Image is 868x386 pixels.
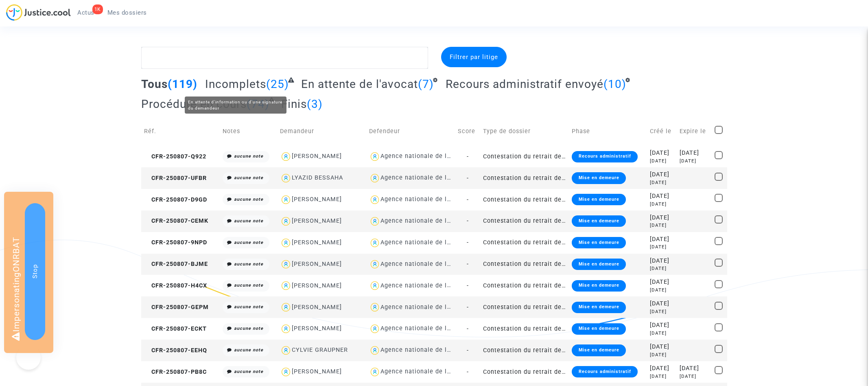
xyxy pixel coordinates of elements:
[467,261,469,268] span: -
[92,4,103,14] div: 1K
[650,330,674,337] div: [DATE]
[650,179,674,186] div: [DATE]
[480,340,569,361] td: Contestation du retrait de [PERSON_NAME] par l'ANAH (mandataire)
[680,158,709,164] div: [DATE]
[369,366,381,378] img: icon-user.svg
[369,151,381,162] img: icon-user.svg
[380,217,470,224] div: Agence nationale de l'habitat
[277,117,366,146] td: Demandeur
[572,323,625,335] div: Mise en demeure
[144,347,207,354] span: CFR-250807-EEHQ
[380,174,470,181] div: Agence nationale de l'habitat
[572,302,625,313] div: Mise en demeure
[647,117,677,146] td: Créé le
[141,97,247,111] span: Procédure en cours
[292,196,342,203] div: [PERSON_NAME]
[234,240,263,245] i: aucune note
[380,325,470,332] div: Agence nationale de l'habitat
[480,189,569,211] td: Contestation du retrait de [PERSON_NAME] par l'ANAH (mandataire)
[247,97,269,111] span: (74)
[380,196,470,203] div: Agence nationale de l'habitat
[141,117,220,146] td: Réf.
[369,301,381,313] img: icon-user.svg
[31,264,39,279] span: Stop
[168,77,197,91] span: (119)
[572,344,625,356] div: Mise en demeure
[281,97,307,111] span: Finis
[380,282,470,289] div: Agence nationale de l'habitat
[234,197,263,202] i: aucune note
[480,211,569,232] td: Contestation du retrait de [PERSON_NAME] par l'ANAH (mandataire)
[280,301,292,313] img: icon-user.svg
[280,151,292,162] img: icon-user.svg
[369,172,381,184] img: icon-user.svg
[141,77,168,91] span: Tous
[480,275,569,296] td: Contestation du retrait de [PERSON_NAME] par l'ANAH (mandataire)
[369,259,381,270] img: icon-user.svg
[101,7,153,19] a: Mes dossiers
[467,282,469,289] span: -
[677,117,712,146] td: Expire le
[446,77,603,91] span: Recours administratif envoyé
[234,154,263,159] i: aucune note
[572,366,637,377] div: Recours administratif
[467,239,469,246] span: -
[650,351,674,358] div: [DATE]
[369,237,381,249] img: icon-user.svg
[280,215,292,227] img: icon-user.svg
[450,53,498,61] span: Filtrer par litige
[4,192,53,353] div: Impersonating
[467,304,469,311] span: -
[380,239,470,246] div: Agence nationale de l'habitat
[205,77,266,91] span: Incomplets
[480,361,569,383] td: Contestation du retrait de [PERSON_NAME] par l'ANAH (mandataire)
[292,261,342,268] div: [PERSON_NAME]
[280,259,292,270] img: icon-user.svg
[467,217,469,224] span: -
[234,326,263,331] i: aucune note
[569,117,647,146] td: Phase
[572,237,625,248] div: Mise en demeure
[280,280,292,292] img: icon-user.svg
[234,261,263,267] i: aucune note
[650,321,674,330] div: [DATE]
[572,151,637,162] div: Recours administratif
[380,153,470,160] div: Agence nationale de l'habitat
[144,196,207,203] span: CFR-250807-D9GD
[467,325,469,332] span: -
[650,170,674,179] div: [DATE]
[480,146,569,167] td: Contestation du retrait de [PERSON_NAME] par l'ANAH (mandataire)
[650,149,674,158] div: [DATE]
[380,347,470,353] div: Agence nationale de l'habitat
[480,318,569,340] td: Contestation du retrait de [PERSON_NAME] par l'ANAH (mandataire)
[650,235,674,244] div: [DATE]
[266,77,289,91] span: (25)
[6,4,71,21] img: jc-logo.svg
[292,153,342,160] div: [PERSON_NAME]
[650,265,674,272] div: [DATE]
[650,213,674,222] div: [DATE]
[572,194,625,205] div: Mise en demeure
[366,117,455,146] td: Defendeur
[572,259,625,270] div: Mise en demeure
[480,232,569,254] td: Contestation du retrait de [PERSON_NAME] par l'ANAH (mandataire)
[292,282,342,289] div: [PERSON_NAME]
[234,283,263,288] i: aucune note
[467,175,469,182] span: -
[107,9,147,16] span: Mes dossiers
[280,366,292,378] img: icon-user.svg
[16,345,41,370] iframe: Help Scout Beacon - Open
[280,194,292,206] img: icon-user.svg
[369,280,381,292] img: icon-user.svg
[144,217,208,224] span: CFR-250807-CEMK
[650,243,674,250] div: [DATE]
[650,158,674,164] div: [DATE]
[650,222,674,229] div: [DATE]
[380,304,470,311] div: Agence nationale de l'habitat
[144,153,206,160] span: CFR-250807-Q922
[369,323,381,335] img: icon-user.svg
[144,261,208,268] span: CFR-250807-BJME
[369,215,381,227] img: icon-user.svg
[369,344,381,356] img: icon-user.svg
[572,172,625,184] div: Mise en demeure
